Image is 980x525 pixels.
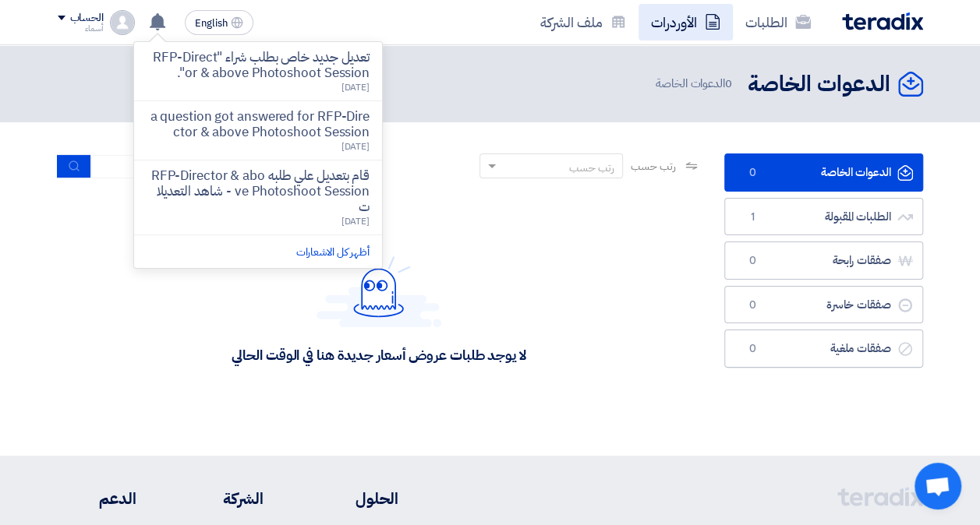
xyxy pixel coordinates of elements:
span: [DATE] [341,80,369,94]
span: 0 [744,341,762,357]
span: 0 [744,253,762,269]
span: رتب حسب [631,158,675,174]
input: ابحث بعنوان أو رقم الطلب [91,155,310,178]
span: الدعوات الخاصة [656,75,735,93]
a: الدعوات الخاصة0 [724,153,923,192]
span: [DATE] [341,214,369,228]
h2: الدعوات الخاصة [748,69,890,100]
li: الدعم [58,487,136,510]
div: رتب حسب [569,160,614,176]
a: الطلبات [733,4,823,41]
div: الحساب [70,12,104,25]
li: الشركة [182,487,264,510]
img: profile_test.png [110,10,135,35]
div: لا يوجد طلبات عروض أسعار جديدة هنا في الوقت الحالي [232,346,525,364]
span: English [195,18,228,29]
div: أسماء [58,24,104,33]
p: قام بتعديل علي طلبه RFP-Director & above Photoshoot Session - شاهد التعديلات [147,168,370,215]
img: Hello [317,252,441,327]
a: صفقات ملغية0 [724,329,923,368]
span: 0 [744,298,762,313]
li: الحلول [310,487,398,510]
a: الطلبات المقبولة1 [724,198,923,236]
span: 1 [744,210,762,225]
div: دردشة مفتوحة [915,463,961,509]
p: a question got answered for RFP-Director & above Photoshoot Session [147,109,370,140]
a: صفقات خاسرة0 [724,286,923,324]
a: صفقات رابحة0 [724,241,923,280]
a: الأوردرات [639,4,733,41]
img: Teradix logo [842,12,923,30]
a: أظهر كل الاشعارات [296,244,370,260]
span: 0 [725,75,732,92]
a: ملف الشركة [528,4,639,41]
span: [DATE] [341,139,369,153]
button: English [185,10,253,35]
span: 0 [744,165,762,181]
p: تعديل جديد خاص بطلب شراء "RFP-Director & above Photoshoot Session". [147,50,370,81]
